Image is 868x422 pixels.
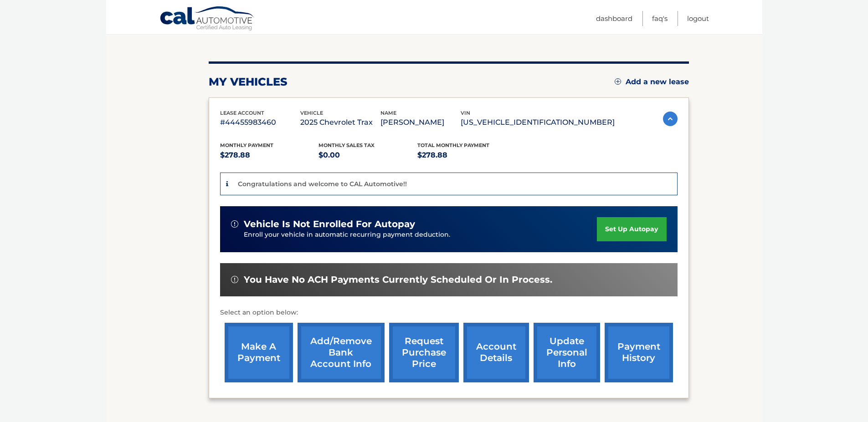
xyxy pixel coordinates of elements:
[597,217,666,241] a: set up autopay
[220,149,319,162] p: $278.88
[615,78,621,85] img: add.svg
[596,11,632,26] a: Dashboard
[380,110,396,116] span: name
[244,274,552,285] span: You have no ACH payments currently scheduled or in process.
[220,110,264,116] span: lease account
[461,110,470,116] span: vin
[318,149,417,162] p: $0.00
[298,323,385,382] a: Add/Remove bank account info
[209,75,288,89] h2: my vehicles
[220,116,300,129] p: #44455983460
[231,276,238,283] img: alert-white.svg
[225,323,293,382] a: make a payment
[220,142,273,148] span: Monthly Payment
[231,220,238,228] img: alert-white.svg
[652,11,668,26] a: FAQ's
[605,323,673,382] a: payment history
[417,142,489,148] span: Total Monthly Payment
[300,110,323,116] span: vehicle
[663,112,678,126] img: accordion-active.svg
[463,323,529,382] a: account details
[220,307,678,318] p: Select an option below:
[615,77,689,86] a: Add a new lease
[687,11,709,26] a: Logout
[244,230,597,240] p: Enroll your vehicle in automatic recurring payment deduction.
[389,323,459,382] a: request purchase price
[244,219,415,230] span: vehicle is not enrolled for autopay
[417,149,516,162] p: $278.88
[380,116,461,129] p: [PERSON_NAME]
[159,6,255,32] a: Cal Automotive
[238,180,407,188] p: Congratulations and welcome to CAL Automotive!!
[300,116,380,129] p: 2025 Chevrolet Trax
[534,323,600,382] a: update personal info
[461,116,615,129] p: [US_VEHICLE_IDENTIFICATION_NUMBER]
[318,142,375,148] span: Monthly sales Tax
